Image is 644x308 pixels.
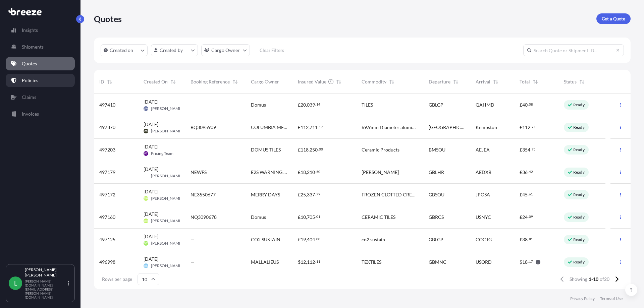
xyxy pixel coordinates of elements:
span: £ [298,103,301,107]
span: , [306,170,307,175]
span: 69.9mm Diameter aluminium bronze bars [362,124,418,131]
span: TEXTILES [362,259,381,265]
span: 711 [310,125,318,130]
input: Search Quote or Shipment ID... [523,44,624,56]
span: Showing [570,276,587,283]
span: Rows per page [102,276,132,283]
span: [DATE] [144,121,158,128]
span: MM [144,128,148,134]
span: QAHMD [476,102,494,108]
span: AEDXB [476,169,491,176]
span: 1-10 [589,276,598,283]
p: Ready [573,170,585,175]
span: of 20 [600,276,609,283]
p: Ready [573,147,585,152]
span: £ [520,237,522,242]
span: DH [144,218,148,224]
span: £ [520,125,522,130]
button: Sort [169,78,177,86]
span: KK [144,262,148,269]
span: JW [144,105,148,112]
span: . [315,260,316,263]
span: 40 [522,103,528,107]
span: 118 [301,147,309,152]
span: £ [298,147,301,152]
span: L [14,280,17,287]
span: [PERSON_NAME] [151,173,183,179]
span: 20 [301,103,306,107]
span: 00 [316,238,320,240]
span: DOMUS TILES [251,146,281,153]
span: 337 [307,192,315,197]
span: NQ3090678 [191,214,217,221]
span: 497172 [99,191,115,198]
span: 705 [307,215,315,220]
span: GBRCS [429,214,444,221]
p: Ready [573,214,585,220]
a: Insights [6,23,75,37]
span: GBLHR [429,169,444,176]
span: DH [144,195,148,202]
span: 75 [532,148,536,150]
span: [GEOGRAPHIC_DATA]-de-Varennes [429,124,465,131]
p: Created on [110,47,133,54]
p: Invoices [22,111,39,117]
span: 50 [316,171,320,173]
span: — [191,102,195,108]
span: Ceramic Products [362,146,399,153]
span: . [318,126,319,128]
span: 09 [529,215,533,218]
span: 01 [316,215,320,218]
span: . [315,103,316,106]
span: Insured Value [298,78,326,85]
p: Quotes [94,13,122,24]
a: Terms of Use [600,296,623,301]
span: FROZEN CLOTTED CREAM [362,191,418,198]
span: , [309,147,310,152]
button: createdOn Filter options [101,44,148,56]
span: — [191,146,195,153]
span: TILES [362,102,373,108]
span: GBSOU [429,191,444,198]
span: NE3550677 [191,191,216,198]
span: 497125 [99,236,115,243]
span: £ [298,170,301,175]
span: 14 [316,103,320,106]
p: Ready [573,237,585,242]
span: 19 [301,237,306,242]
span: [PERSON_NAME] [151,263,183,268]
span: $ [298,260,301,264]
span: COLUMBIA METALS [251,124,287,131]
span: 10 [301,215,306,220]
a: Get a Quote [596,13,631,24]
span: [PERSON_NAME] [151,196,183,201]
span: — [191,259,195,265]
button: Sort [388,78,396,86]
span: 112 [522,125,530,130]
span: [DATE] [144,211,158,218]
span: BMSOU [429,146,445,153]
span: [DATE] [144,233,158,240]
span: [DATE] [144,99,158,105]
span: 12 [301,260,306,264]
p: Shipments [22,44,44,50]
span: USORD [476,259,492,265]
p: Created by [160,47,183,54]
span: [PERSON_NAME] [151,106,183,111]
a: Claims [6,90,75,104]
span: 210 [307,170,315,175]
span: CERAMIC TILES [362,214,395,221]
span: Domus [251,214,266,221]
p: Ready [573,259,585,265]
span: BQ3095909 [191,124,216,131]
p: Privacy Policy [570,296,595,301]
p: [PERSON_NAME] [PERSON_NAME] [25,267,66,278]
span: £ [298,192,301,197]
span: 18 [301,170,306,175]
p: Ready [573,192,585,197]
span: VC [144,240,148,247]
span: 039 [307,103,315,107]
span: MALLALIEUS [251,259,279,265]
button: Sort [231,78,239,86]
span: 496998 [99,259,115,265]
